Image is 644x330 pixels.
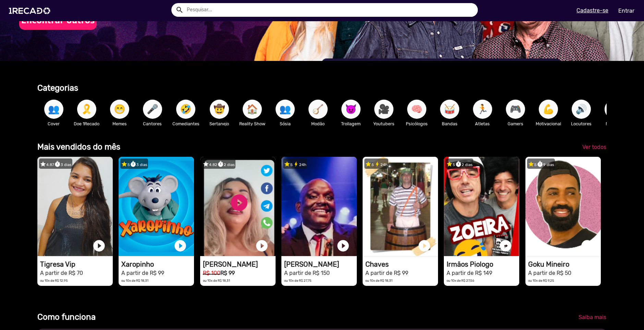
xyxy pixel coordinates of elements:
[40,270,83,276] small: A partir de R$ 70
[243,100,262,119] button: 🏠
[203,270,220,276] small: R$ 100
[200,157,276,256] video: 1RECADO vídeos dedicados para fãs e empresas
[374,100,393,119] button: 🎥
[206,120,232,127] p: Sertanejo
[77,100,96,119] button: 🎗️
[40,260,113,268] h1: Tigresa Vip
[568,120,594,127] p: Locutores
[447,270,492,276] small: A partir de R$ 149
[365,270,408,276] small: A partir de R$ 99
[365,260,438,268] h1: Chaves
[371,120,397,127] p: Youtubers
[173,3,185,15] button: Example home icon
[92,239,106,253] a: play_circle_filled
[502,120,528,127] p: Gamers
[37,157,113,256] video: 1RECADO vídeos dedicados para fãs e empresas
[506,100,525,119] button: 🎮
[203,279,230,282] small: ou 10x de R$ 18,31
[336,239,350,253] a: play_circle_filled
[41,120,67,127] p: Cover
[81,100,93,119] span: 🎗️
[37,83,78,93] b: Categorias
[447,260,519,268] h1: Irmãos Piologo
[365,279,392,282] small: ou 10x de R$ 18,31
[172,120,199,127] p: Comediantes
[440,100,459,119] button: 🥁
[180,100,192,119] span: 🤣
[114,100,125,119] span: 😁
[284,279,312,282] small: ou 10x de R$ 27,75
[279,100,291,119] span: 👥
[284,270,330,276] small: A partir de R$ 150
[173,239,187,253] a: play_circle_filled
[404,120,430,127] p: Psicólogos
[220,270,235,276] b: R$ 99
[345,100,357,119] span: 😈
[582,144,606,150] span: Ver todos
[572,100,591,119] button: 🔊
[378,100,390,119] span: 🎥
[580,239,594,253] a: play_circle_filled
[470,120,496,127] p: Atletas
[575,100,587,119] span: 🔊
[139,120,166,127] p: Cantores
[525,157,601,256] video: 1RECADO vídeos dedicados para fãs e empresas
[312,100,324,119] span: 🪕
[338,120,364,127] p: Trollagem
[272,120,298,127] p: Sósia
[203,260,276,268] h1: [PERSON_NAME]
[255,239,269,253] a: play_circle_filled
[614,5,639,17] a: Entrar
[48,100,60,119] span: 👥
[499,239,512,253] a: play_circle_filled
[121,260,194,268] h1: Xaropinho
[510,100,521,119] span: 🎮
[175,6,184,14] mat-icon: Example home icon
[543,100,554,119] span: 💪
[37,312,96,322] b: Como funciona
[528,270,571,276] small: A partir de R$ 50
[528,279,554,282] small: ou 10x de R$ 9,25
[214,100,225,119] span: 🤠
[576,7,608,14] u: Cadastre-se
[119,157,194,256] video: 1RECADO vídeos dedicados para fãs e empresas
[407,100,426,119] button: 🧠
[573,311,612,323] a: Saiba mais
[246,100,258,119] span: 🏠
[444,100,455,119] span: 🥁
[121,279,148,282] small: ou 10x de R$ 18,31
[284,260,357,268] h1: [PERSON_NAME]
[473,100,492,119] button: 🏃
[37,142,120,152] b: Mais vendidos do mês
[535,120,561,127] p: Motivacional
[276,100,295,119] button: 👥
[143,100,162,119] button: 🎤
[437,120,463,127] p: Bandas
[444,157,519,256] video: 1RECADO vídeos dedicados para fãs e empresas
[210,100,229,119] button: 🤠
[110,100,129,119] button: 😁
[44,100,63,119] button: 👥
[601,120,627,127] p: Modelos
[411,100,423,119] span: 🧠
[579,314,606,320] span: Saiba mais
[539,100,558,119] button: 💪
[239,120,265,127] p: Reality Show
[74,120,100,127] p: Doe 1Recado
[341,100,361,119] button: 😈
[363,157,438,256] video: 1RECADO vídeos dedicados para fãs e empresas
[182,3,478,17] input: Pesquisar...
[308,100,328,119] button: 🪕
[528,260,601,268] h1: Goku Mineiro
[147,100,158,119] span: 🎤
[107,120,133,127] p: Memes
[281,157,357,256] video: 1RECADO vídeos dedicados para fãs e empresas
[477,100,488,119] span: 🏃
[121,270,164,276] small: A partir de R$ 99
[176,100,195,119] button: 🤣
[447,279,474,282] small: ou 10x de R$ 27,56
[40,279,68,282] small: ou 10x de R$ 12,95
[305,120,331,127] p: Modão
[417,239,431,253] a: play_circle_filled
